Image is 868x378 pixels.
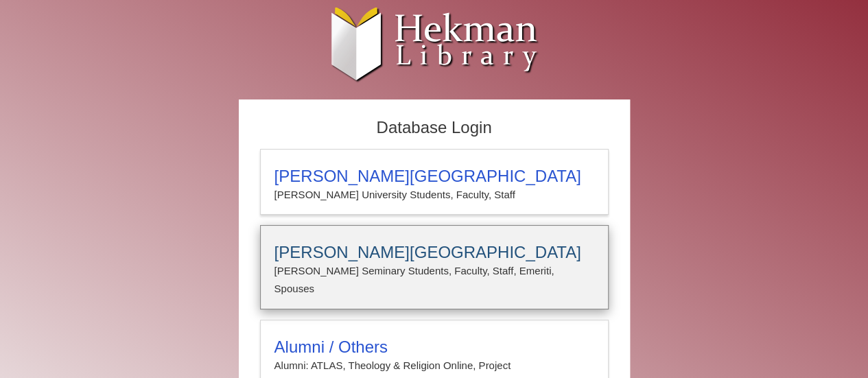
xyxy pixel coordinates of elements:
[260,225,609,309] a: [PERSON_NAME][GEOGRAPHIC_DATA][PERSON_NAME] Seminary Students, Faculty, Staff, Emeriti, Spouses
[253,114,615,142] h2: Database Login
[274,338,594,357] h3: Alumni / Others
[274,186,594,204] p: [PERSON_NAME] University Students, Faculty, Staff
[260,149,609,215] a: [PERSON_NAME][GEOGRAPHIC_DATA][PERSON_NAME] University Students, Faculty, Staff
[274,167,594,186] h3: [PERSON_NAME][GEOGRAPHIC_DATA]
[274,243,594,262] h3: [PERSON_NAME][GEOGRAPHIC_DATA]
[274,262,594,298] p: [PERSON_NAME] Seminary Students, Faculty, Staff, Emeriti, Spouses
